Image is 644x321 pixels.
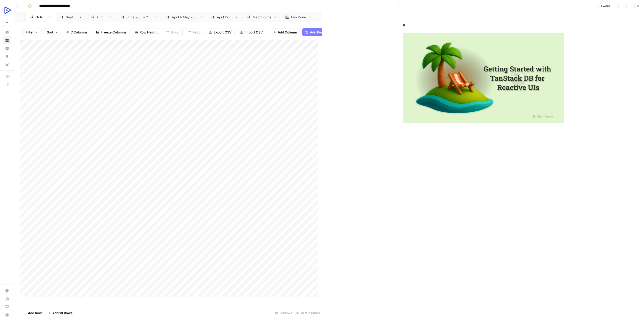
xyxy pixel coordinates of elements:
span: Add Column [278,30,297,35]
div: [DATE] [96,15,107,20]
span: Add Power Agent [310,30,337,35]
a: April Done [207,12,243,22]
button: Row Height [132,28,161,36]
button: Workspace: OpenReplay [3,4,11,17]
button: Freeze Columns [93,28,130,36]
button: Add 10 Rows [45,309,75,317]
img: OpenReplay Logo [3,6,12,15]
span: Redo [192,30,200,35]
a: Browse [3,36,11,44]
span: 1 word [601,4,610,8]
span: Freeze Columns [101,30,127,35]
div: [DATE] & [DATE] [172,15,197,20]
div: April Done [217,15,233,20]
button: 7 Columns [63,28,91,36]
div: [DATE] [35,15,46,20]
div: [DATE] [66,15,77,20]
span: Undo [171,30,179,35]
span: Sort [47,30,53,35]
button: Export CSV [206,28,235,36]
button: Help + Support [3,311,11,319]
span: Add 10 Rows [52,310,72,315]
a: Learning Hub [3,303,11,311]
span: Export CSV [214,30,231,35]
button: Filter [22,28,42,36]
button: Import CSV [237,28,266,36]
span: Import CSV [245,30,263,35]
div: Feb Done [291,15,306,20]
a: [DATE] [87,12,117,22]
button: Add Power Agent [302,28,340,36]
a: Opportunities [3,52,11,60]
button: Add Row [20,309,45,317]
span: Filter [26,30,34,35]
a: Your Data [3,60,11,68]
div: 6/7 Columns [294,309,322,317]
a: Home [3,28,11,36]
a: Settings [3,287,11,295]
a: [DATE] & [DATE] [117,12,162,22]
span: 7 Columns [71,30,88,35]
a: [DATE] [26,12,56,22]
button: Sort [44,28,61,36]
a: Feb Done [281,12,316,22]
button: 1 word [598,3,617,9]
a: [DATE] & [DATE] [162,12,207,22]
span: Add Row [28,310,42,315]
a: Usage [3,295,11,303]
a: March done [243,12,281,22]
span: Row Height [140,30,158,35]
button: Redo [185,28,204,36]
button: Add Column [270,28,300,36]
div: 60 Rows [273,309,294,317]
a: [DATE] [56,12,87,22]
button: Undo [163,28,183,36]
a: Insights [3,44,11,52]
div: March done [253,15,271,20]
div: [DATE] & [DATE] [127,15,152,20]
